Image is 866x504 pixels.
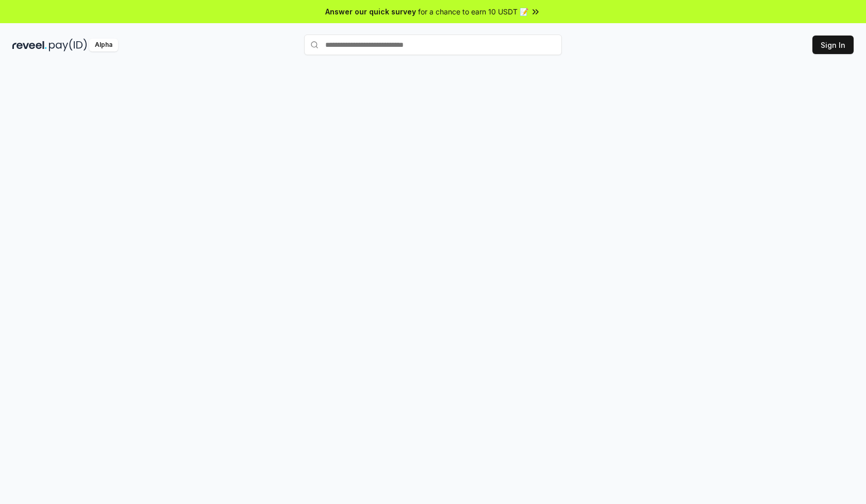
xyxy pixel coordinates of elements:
[12,39,47,51] img: reveel_dark
[812,36,854,54] button: Sign In
[89,39,118,51] div: Alpha
[418,6,528,17] span: for a chance to earn 10 USDT 📝
[49,39,87,51] img: pay_id
[325,6,416,17] span: Answer our quick survey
